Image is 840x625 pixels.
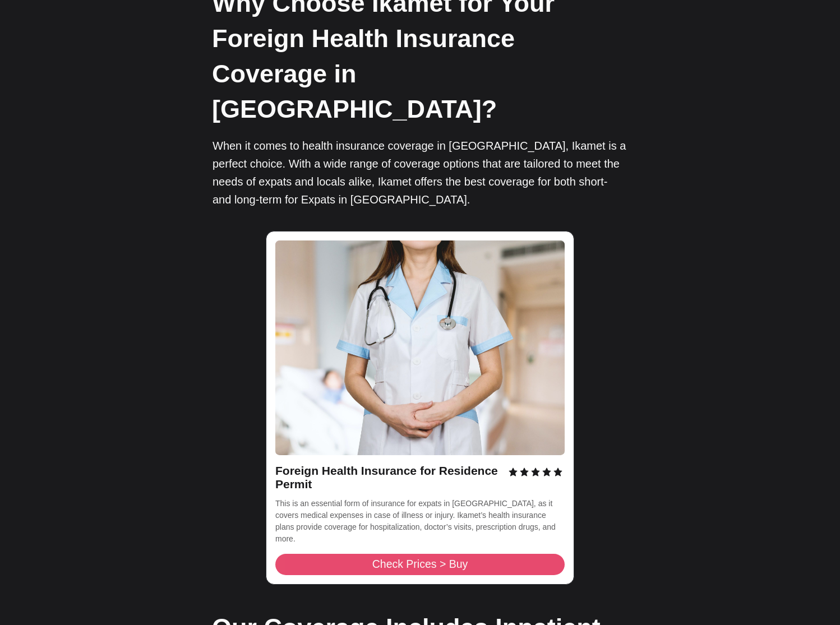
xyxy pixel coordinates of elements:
[275,464,501,490] span: Foreign Health Insurance for Residence Permit
[213,137,627,209] p: When it comes to health insurance coverage in [GEOGRAPHIC_DATA], Ikamet is a perfect choice. With...
[275,554,565,575] a: Check Prices > Buy
[372,559,468,570] span: Check Prices > Buy
[275,240,565,455] img: photo-1584432810601-6c7f27d2362b-2.jpg
[275,499,558,543] span: This is an essential form of insurance for expats in [GEOGRAPHIC_DATA], as it covers medical expe...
